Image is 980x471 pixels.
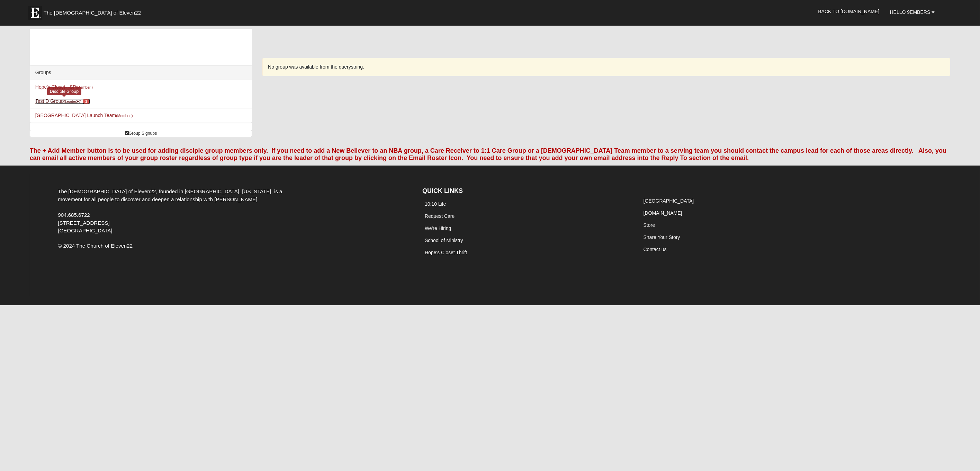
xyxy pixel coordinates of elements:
a: Test D Group(Leader) 1 [35,98,90,104]
a: [DOMAIN_NAME] [644,210,682,216]
a: Share Your Story [644,234,680,240]
div: Disciple Group [47,87,81,95]
small: (Member ) [76,85,93,89]
span: The [DEMOGRAPHIC_DATA] of Eleven22 [44,9,141,16]
a: School of Ministry [425,238,463,243]
a: The [DEMOGRAPHIC_DATA] of Eleven22 [25,2,163,20]
font: The + Add Member button is to be used for adding disciple group members only. If you need to add ... [30,147,946,162]
div: The [DEMOGRAPHIC_DATA] of Eleven22, founded in [GEOGRAPHIC_DATA], [US_STATE], is a movement for a... [53,188,296,235]
div: Groups [30,65,252,80]
a: [GEOGRAPHIC_DATA] Launch Team(Member ) [35,113,133,118]
a: We're Hiring [425,225,451,231]
span: number of pending members [83,98,90,105]
small: (Leader ) [64,99,81,104]
small: (Member ) [116,114,133,118]
a: Store [644,222,655,228]
span: [GEOGRAPHIC_DATA] [58,228,112,233]
h4: QUICK LINKS [422,187,631,195]
a: [GEOGRAPHIC_DATA] [644,198,694,204]
a: Hello 9Embers [885,3,940,21]
a: Contact us [644,247,667,252]
img: Eleven22 logo [28,6,42,20]
div: No group was available from the querystring. [262,58,950,76]
a: Back to [DOMAIN_NAME] [813,3,884,20]
a: Request Care [425,213,455,219]
a: 10:10 Life [425,201,446,207]
a: Hope's Closet - SP(Member ) [35,84,93,90]
span: © 2024 The Church of Eleven22 [58,243,133,249]
a: Group Signups [30,130,252,137]
span: Hello 9Embers [890,9,930,15]
a: Hope's Closet Thrift [425,250,467,255]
